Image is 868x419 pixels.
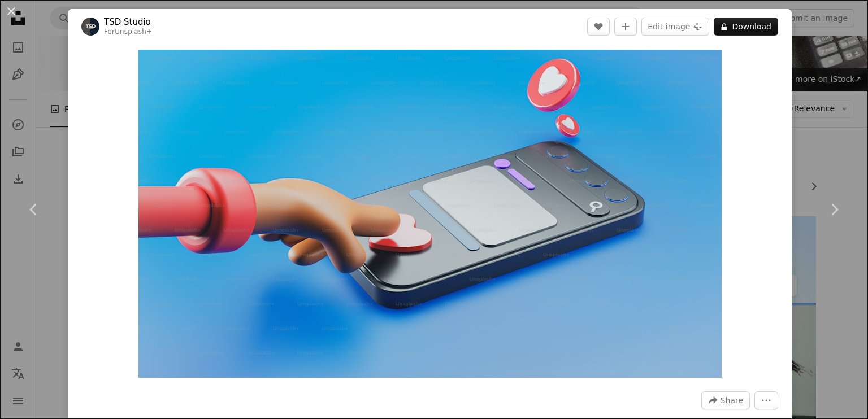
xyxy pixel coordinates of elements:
button: Zoom in on this image [138,50,722,378]
a: Unsplash+ [115,28,152,36]
img: Go to TSD Studio's profile [81,18,99,36]
button: Edit image [641,18,709,36]
button: Like [587,18,610,36]
button: More Actions [754,391,778,409]
a: TSD Studio [104,16,152,28]
a: Next [800,155,868,264]
img: A cell phone with a hand holding a red object [138,50,722,378]
button: Share this image [701,391,750,409]
span: Share [721,392,743,409]
div: For [104,28,152,37]
button: Download [714,18,778,36]
button: Add to Collection [614,18,637,36]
